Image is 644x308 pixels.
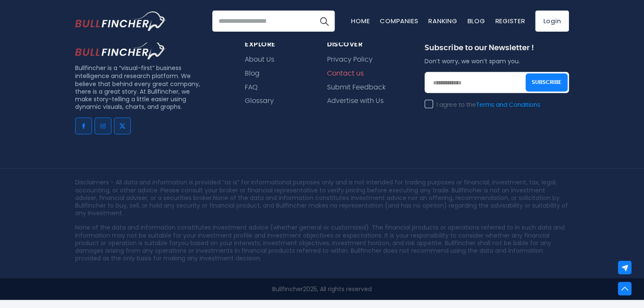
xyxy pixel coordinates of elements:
[327,40,404,49] div: Discover
[75,285,569,292] p: 2025, All rights reserved
[314,11,335,32] button: Search
[425,57,569,65] p: Don’t worry, we won’t spam you.
[476,102,540,108] a: Terms and Conditions
[245,83,258,91] a: FAQ
[75,64,203,110] p: Bullfincher is a “visual-first” business intelligence and research platform. We believe that behi...
[467,16,485,25] a: Blog
[425,114,553,147] iframe: reCAPTCHA
[327,83,386,91] a: Submit Feedback
[525,73,568,92] button: Subscribe
[245,70,260,78] a: Blog
[245,97,274,105] a: Glossary
[272,284,303,293] a: Bullfincher
[75,40,166,59] img: footer logo
[428,16,457,25] a: Ranking
[75,178,569,216] p: Disclaimers - All data and information is provided “as is” for informational purposes only and is...
[114,117,131,134] a: Go to twitter
[535,11,569,32] a: Login
[75,11,166,31] a: Go to homepage
[327,97,384,105] a: Advertise with Us
[425,43,569,57] div: Subscribe to our Newsletter !
[245,56,274,64] a: About Us
[327,70,364,78] a: Contact us
[95,117,111,134] a: Go to instagram
[495,16,525,25] a: Register
[245,40,307,49] div: explore
[351,16,370,25] a: Home
[75,11,166,31] img: Bullfincher logo
[75,223,569,262] p: None of the data and information constitutes investment advice (whether general or customized). T...
[425,101,540,108] label: I agree to the
[380,16,418,25] a: Companies
[327,56,373,64] a: Privacy Policy
[75,117,92,134] a: Go to facebook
